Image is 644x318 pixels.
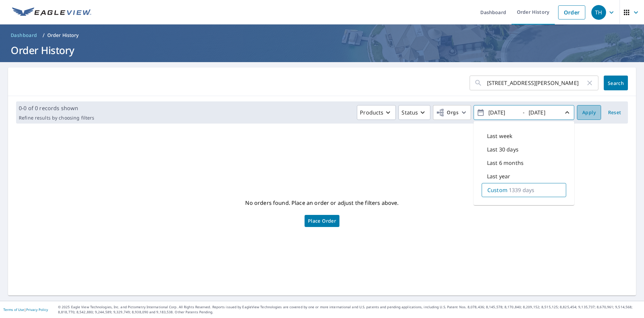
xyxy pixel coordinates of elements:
[47,32,79,39] p: Order History
[357,105,396,120] button: Products
[19,115,94,121] p: Refine results by choosing filters
[19,104,94,112] p: 0-0 of 0 records shown
[43,31,45,39] li: /
[8,30,636,41] nav: breadcrumb
[3,308,48,312] p: |
[482,183,566,197] div: Custom1339 days
[477,107,571,119] span: -
[8,43,636,57] h1: Order History
[486,107,519,118] input: yyyy/mm/dd
[8,30,40,41] a: Dashboard
[487,172,510,180] p: Last year
[3,307,24,312] a: Terms of Use
[558,5,585,19] a: Order
[245,197,398,208] p: No orders found. Place an order or adjust the filters above.
[26,307,48,312] a: Privacy Policy
[482,129,566,143] div: Last week
[487,74,586,92] input: Address, Report #, Claim ID, etc.
[11,32,37,39] span: Dashboard
[604,76,628,90] button: Search
[58,305,641,315] p: © 2025 Eagle View Technologies, Inc. and Pictometry International Corp. All Rights Reserved. Repo...
[509,186,534,194] p: 1339 days
[487,132,513,140] p: Last week
[577,105,601,120] button: Apply
[482,170,566,183] div: Last year
[591,5,606,20] div: TH
[487,186,507,194] p: Custom
[482,143,566,156] div: Last 30 days
[482,156,566,170] div: Last 6 months
[12,7,91,17] img: EV Logo
[606,108,623,117] span: Reset
[604,105,625,120] button: Reset
[436,108,459,117] span: Orgs
[487,145,519,153] p: Last 30 days
[487,159,524,167] p: Last 6 months
[360,108,383,117] p: Products
[308,219,336,223] span: Place Order
[305,215,339,227] a: Place Order
[609,80,623,86] span: Search
[401,108,418,117] p: Status
[474,105,574,120] button: -
[433,105,471,120] button: Orgs
[398,105,430,120] button: Status
[527,107,559,118] input: yyyy/mm/dd
[582,108,596,117] span: Apply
